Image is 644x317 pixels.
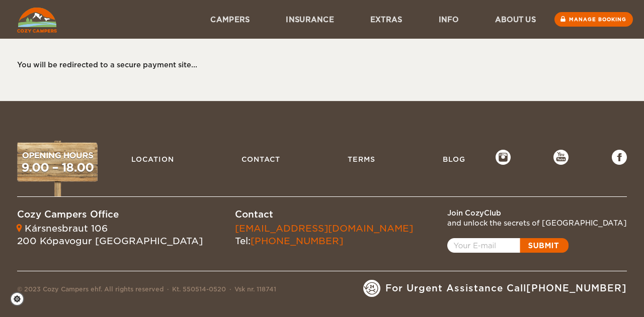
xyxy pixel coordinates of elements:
[17,60,617,70] div: You will be redirected to a secure payment site...
[447,218,627,228] div: and unlock the secrets of [GEOGRAPHIC_DATA]
[17,285,276,297] div: © 2023 Cozy Campers ehf. All rights reserved Kt. 550514-0520 Vsk nr. 118741
[343,150,380,169] a: Terms
[17,8,57,33] img: Cozy Campers
[236,150,285,169] a: Contact
[126,150,179,169] a: Location
[235,208,413,221] div: Contact
[526,283,627,293] a: [PHONE_NUMBER]
[447,238,569,253] a: Open popup
[554,12,633,27] a: Manage booking
[447,208,627,218] div: Join CozyClub
[10,292,31,306] a: Cookie settings
[251,236,343,246] a: [PHONE_NUMBER]
[17,208,203,221] div: Cozy Campers Office
[17,222,203,248] div: Kársnesbraut 106 200 Kópavogur [GEOGRAPHIC_DATA]
[385,282,627,295] span: For Urgent Assistance Call
[235,223,413,234] a: [EMAIL_ADDRESS][DOMAIN_NAME]
[235,222,413,248] div: Tel:
[438,150,470,169] a: Blog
